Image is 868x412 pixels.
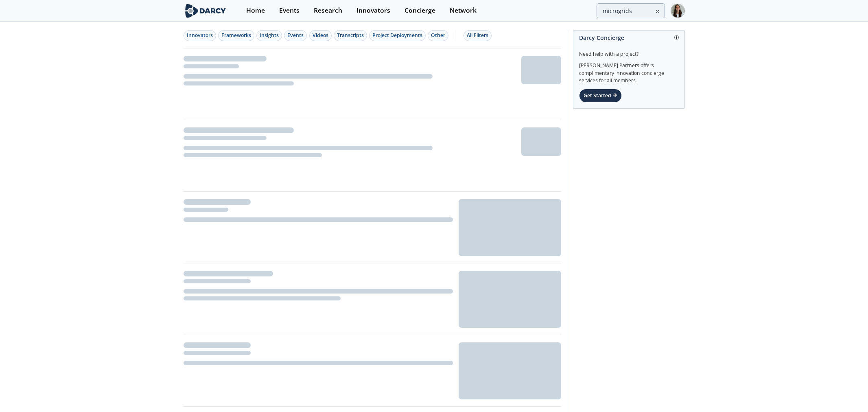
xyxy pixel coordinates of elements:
[428,30,448,41] button: Other
[431,32,445,39] div: Other
[579,31,679,45] div: Darcy Concierge
[597,3,665,18] input: Advanced Search
[464,30,492,41] button: All Filters
[284,30,307,41] button: Events
[467,32,488,39] div: All Filters
[372,32,422,39] div: Project Deployments
[260,32,279,39] div: Insights
[184,30,216,41] button: Innovators
[579,89,622,103] div: Get Started
[221,32,251,39] div: Frameworks
[279,7,300,14] div: Events
[246,7,265,14] div: Home
[256,30,282,41] button: Insights
[334,30,367,41] button: Transcripts
[404,7,435,14] div: Concierge
[187,32,213,39] div: Innovators
[579,45,679,58] div: Need help with a project?
[356,7,390,14] div: Innovators
[337,32,364,39] div: Transcripts
[314,7,342,14] div: Research
[218,30,254,41] button: Frameworks
[450,7,477,14] div: Network
[313,32,328,39] div: Videos
[184,4,228,18] img: logo-wide.svg
[369,30,426,41] button: Project Deployments
[671,4,685,18] img: Profile
[674,35,679,40] img: information.svg
[287,32,304,39] div: Events
[309,30,332,41] button: Videos
[579,58,679,85] div: [PERSON_NAME] Partners offers complimentary innovation concierge services for all members.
